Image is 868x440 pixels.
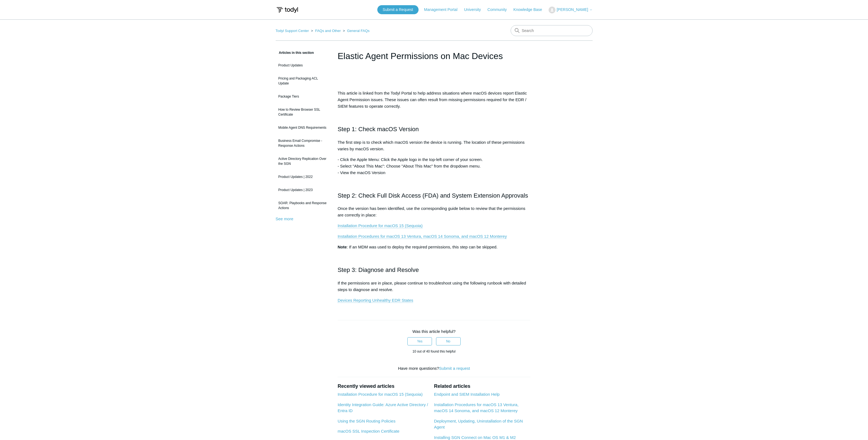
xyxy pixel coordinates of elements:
span: Articles in this section [276,51,314,55]
p: This article is linked from the Todyl Portal to help address situations where macOS devices repor... [338,90,531,110]
a: University [464,7,486,13]
h2: Recently viewed articles [338,383,429,390]
a: Product Updates | 2023 [276,185,329,195]
p: : If an MDM was used to deploy the required permissions, this step can be skipped. [338,244,531,250]
p: - Click the Apple Menu: Click the Apple logo in the top-left corner of your screen. - Select "Abo... [338,156,531,176]
a: Deployment, Updating, Uninstallation of the SGN Agent [434,419,523,430]
p: The first step is to check which macOS version the device is running. The location of these permi... [338,139,531,152]
li: General FAQs [342,29,370,33]
span: [PERSON_NAME] [557,7,588,12]
a: Installation Procedures for macOS 13 Ventura, macOS 14 Sonoma, and macOS 12 Monterey [338,234,507,239]
a: Using the SGN Routing Policies [338,419,396,423]
li: Todyl Support Center [276,29,310,33]
a: Product Updates [276,60,329,71]
a: Product Updates | 2022 [276,172,329,182]
a: Mobile Agent DNS Requirements [276,122,329,133]
p: If the permissions are in place, please continue to troubleshoot using the following runbook with... [338,280,531,293]
img: Todyl Support Center Help Center home page [276,5,299,15]
button: This article was helpful [407,337,432,345]
a: Management Portal [424,7,463,13]
a: Package Tiers [276,91,329,102]
a: Business Email Compromise - Response Actions [276,136,329,151]
a: Pricing and Packaging ACL Update [276,73,329,89]
h2: Step 3: Diagnose and Resolve [338,265,531,275]
button: [PERSON_NAME] [549,7,592,13]
span: 10 out of 40 found this helpful [413,350,455,353]
h2: Related articles [434,383,530,390]
li: FAQs and Other [310,29,342,33]
a: SOAR: Playbooks and Response Actions [276,198,329,213]
a: macOS SSL Inspection Certificate [338,429,399,433]
span: Was this article helpful? [413,329,456,334]
strong: Note [338,245,347,249]
a: Knowledge Base [513,7,548,13]
h2: Step 2: Check Full Disk Access (FDA) and System Extension Approvals [338,191,531,200]
a: Installation Procedure for macOS 15 (Sequoia) [338,392,423,397]
a: Identity Integration Guide: Azure Active Directory / Entra ID [338,402,428,413]
a: Devices Reporting Unhealthy EDR States [338,298,413,303]
div: Have more questions? [338,365,531,372]
a: General FAQs [347,29,369,33]
a: Submit a request [439,366,470,371]
input: Search [511,25,593,36]
a: Installation Procedure for macOS 15 (Sequoia) [338,223,423,228]
button: This article was not helpful [436,337,461,345]
a: Todyl Support Center [276,29,309,33]
a: FAQs and Other [315,29,341,33]
a: Submit a Request [377,5,419,14]
a: See more [276,216,293,221]
a: Endpoint and SIEM Installation Help [434,392,499,397]
a: Active Directory Replication Over the SGN [276,154,329,169]
h2: Step 1: Check macOS Version [338,124,531,134]
p: Once the version has been identified, use the corresponding guide below to review that the permis... [338,205,531,218]
a: How to Review Browser SSL Certificate [276,104,329,120]
a: Installation Procedures for macOS 13 Ventura, macOS 14 Sonoma, and macOS 12 Monterey [434,402,518,413]
a: Community [487,7,512,13]
h1: Elastic Agent Permissions on Mac Devices [338,49,531,63]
